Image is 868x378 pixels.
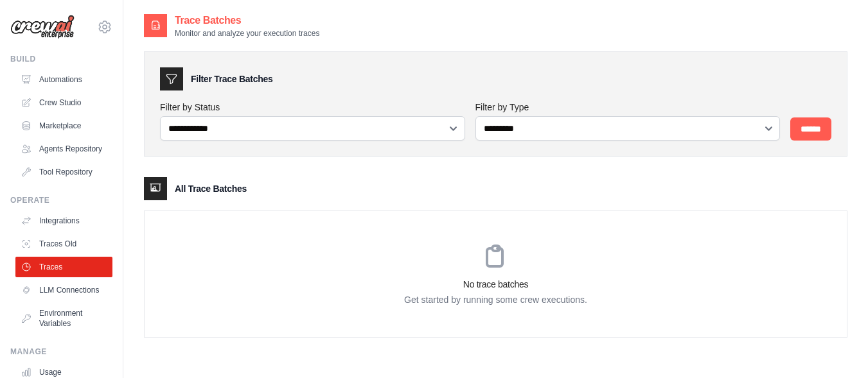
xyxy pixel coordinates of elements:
[15,69,112,90] a: Automations
[475,101,781,114] label: Filter by Type
[145,293,847,306] p: Get started by running some crew executions.
[15,139,112,159] a: Agents Repository
[10,195,112,205] div: Operate
[191,73,272,85] h3: Filter Trace Batches
[15,303,112,334] a: Environment Variables
[10,15,75,39] img: Logo
[15,92,112,113] a: Crew Studio
[15,162,112,182] a: Tool Repository
[175,13,319,28] h2: Trace Batches
[175,182,247,195] h3: All Trace Batches
[15,116,112,136] a: Marketplace
[15,257,112,277] a: Traces
[15,234,112,254] a: Traces Old
[160,101,465,114] label: Filter by Status
[15,280,112,300] a: LLM Connections
[175,28,319,39] p: Monitor and analyze your execution traces
[10,54,112,64] div: Build
[15,210,112,231] a: Integrations
[10,347,112,357] div: Manage
[145,278,847,291] h3: No trace batches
